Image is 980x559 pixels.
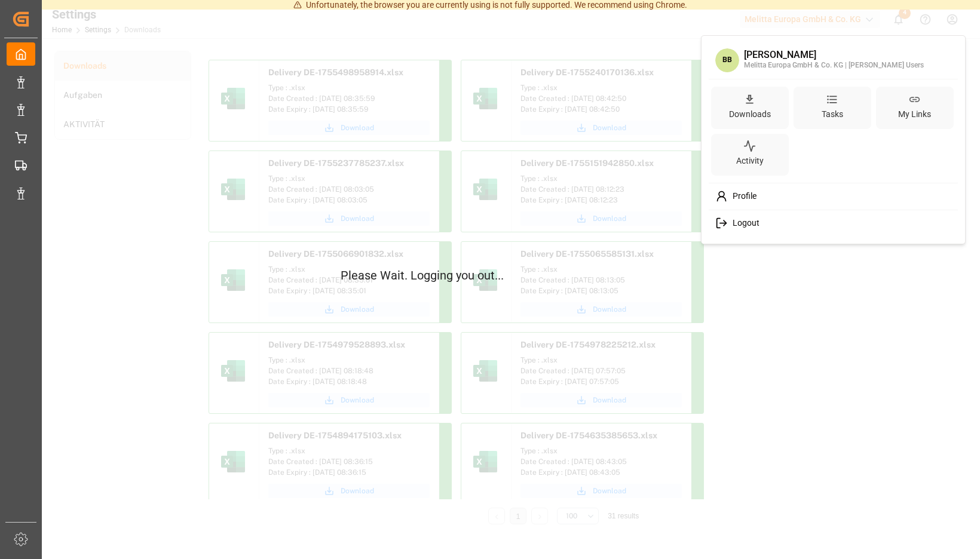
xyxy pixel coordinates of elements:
span: Logout [728,218,759,229]
div: My Links [896,106,933,123]
span: BB [715,48,739,72]
span: Profile [728,191,757,202]
div: Activity [734,152,766,170]
div: Melitta Europa GmbH & Co. KG | [PERSON_NAME] Users [744,60,924,71]
div: Tasks [819,106,846,123]
p: Please Wait. Logging you out... [341,266,639,284]
div: [PERSON_NAME] [744,50,924,60]
div: Downloads [727,106,773,123]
